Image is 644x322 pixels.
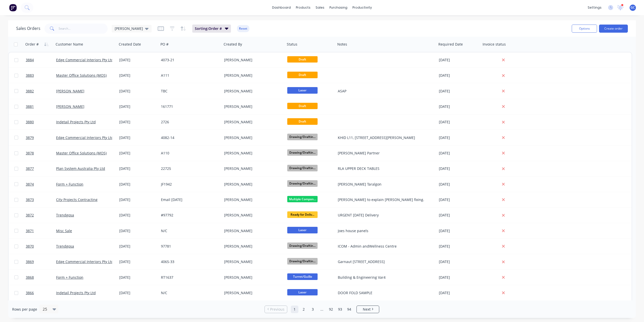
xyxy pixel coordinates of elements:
[26,290,34,295] span: 3866
[26,177,56,192] a: 3874
[287,289,318,295] span: Laser
[439,104,479,109] div: [DATE]
[26,228,34,233] span: 3871
[287,273,318,280] span: Turret/Guillo
[119,213,157,218] div: [DATE]
[161,244,217,249] div: 97781
[161,151,217,156] div: A110
[119,42,141,47] div: Created Date
[337,42,347,47] div: Notes
[287,56,318,63] span: Draft
[439,182,479,187] div: [DATE]
[336,306,344,313] a: Page 93
[338,182,430,187] div: [PERSON_NAME] Taralgon
[161,290,217,295] div: N/C
[119,104,157,109] div: [DATE]
[26,254,56,269] a: 3869
[26,84,56,99] a: 3882
[56,42,83,47] div: Customer Name
[16,26,40,31] h1: Sales Orders
[287,134,318,140] span: Drawing/Draftin...
[439,73,479,78] div: [DATE]
[338,151,430,156] div: [PERSON_NAME] Partner
[26,208,56,223] a: 3872
[195,26,222,31] span: Sorting: Order #
[26,73,34,78] span: 3883
[224,89,280,94] div: [PERSON_NAME]
[483,42,506,47] div: Invoice status
[26,135,34,140] span: 3879
[599,25,628,33] button: Create order
[160,42,169,47] div: PO #
[287,118,318,125] span: Draft
[287,42,297,47] div: Status
[439,275,479,280] div: [DATE]
[224,197,280,202] div: [PERSON_NAME]
[224,119,280,125] div: [PERSON_NAME]
[56,259,113,264] a: Edge Commercial Interiors Pty Ltd
[161,182,217,187] div: JF1942
[224,151,280,156] div: [PERSON_NAME]
[119,135,157,140] div: [DATE]
[224,275,280,280] div: [PERSON_NAME]
[161,166,217,171] div: 22725
[224,42,242,47] div: Created By
[345,306,353,313] a: Page 94
[631,5,635,10] span: GC
[161,228,217,233] div: N/C
[439,119,479,125] div: [DATE]
[56,73,107,78] a: Master Office Solutions (MOS)
[119,259,157,264] div: [DATE]
[56,228,72,233] a: Misc Sale
[224,57,280,63] div: [PERSON_NAME]
[26,285,56,300] a: 3866
[287,243,318,249] span: Drawing/Draftin...
[350,4,374,11] div: productivity
[338,290,430,295] div: DOOR FOLD SAMPLE
[26,161,56,176] a: 3877
[56,244,74,249] a: Trendgosa
[572,25,597,33] button: Options
[119,89,157,94] div: [DATE]
[224,228,280,233] div: [PERSON_NAME]
[287,72,318,78] span: Draft
[56,104,84,109] a: [PERSON_NAME]
[439,197,479,202] div: [DATE]
[119,166,157,171] div: [DATE]
[338,166,430,171] div: RLA UPPER DECK TABLES
[26,68,56,83] a: 3883
[26,57,34,63] span: 3884
[439,151,479,156] div: [DATE]
[287,227,318,233] span: Laser
[270,307,284,312] span: Previous
[224,244,280,249] div: [PERSON_NAME]
[119,290,157,295] div: [DATE]
[224,182,280,187] div: [PERSON_NAME]
[161,73,217,78] div: A111
[291,306,298,313] a: Page 1 is your current page
[26,52,56,68] a: 3884
[26,244,34,249] span: 3870
[119,182,157,187] div: [DATE]
[318,306,326,313] a: Jump forward
[26,182,34,187] span: 3874
[313,4,327,11] div: sales
[26,151,34,156] span: 3878
[161,275,217,280] div: RT1637
[161,197,217,202] div: Email [DATE]
[56,275,83,280] a: Form + Function
[56,135,113,140] a: Edge Commercial Interiors Pty Ltd
[224,166,280,171] div: [PERSON_NAME]
[438,42,463,47] div: Required Date
[338,228,430,233] div: Joes house panels
[161,213,217,218] div: #97792
[26,223,56,238] a: 3871
[338,197,430,202] div: [PERSON_NAME] to explain [PERSON_NAME] fixing.
[287,103,318,109] span: Draft
[327,306,335,313] a: Page 92
[25,42,39,47] div: Order #
[26,130,56,145] a: 3879
[59,24,108,34] input: Search...
[26,197,34,202] span: 3873
[119,73,157,78] div: [DATE]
